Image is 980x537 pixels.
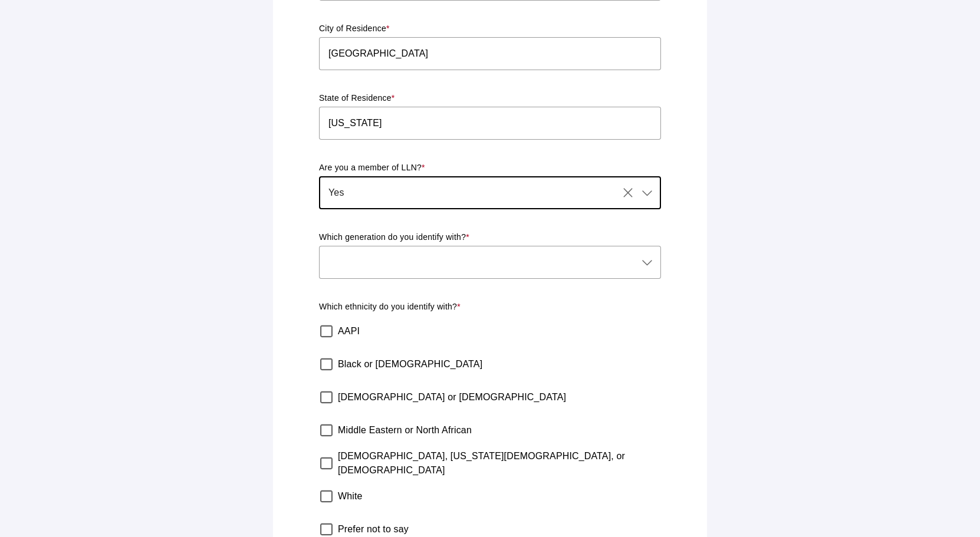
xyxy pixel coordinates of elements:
label: [DEMOGRAPHIC_DATA] or [DEMOGRAPHIC_DATA] [338,381,566,414]
span: Yes [328,186,344,200]
label: AAPI [338,315,360,348]
label: White [338,480,363,513]
label: Black or [DEMOGRAPHIC_DATA] [338,348,482,381]
label: Middle Eastern or North African [338,414,472,447]
p: City of Residence [319,23,661,35]
p: Are you a member of LLN? [319,162,661,174]
p: Which ethnicity do you identify with? [319,301,661,313]
i: Clear [621,186,635,200]
p: State of Residence [319,93,661,104]
label: [DEMOGRAPHIC_DATA], [US_STATE][DEMOGRAPHIC_DATA], or [DEMOGRAPHIC_DATA] [338,447,661,480]
p: Which generation do you identify with? [319,232,661,243]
